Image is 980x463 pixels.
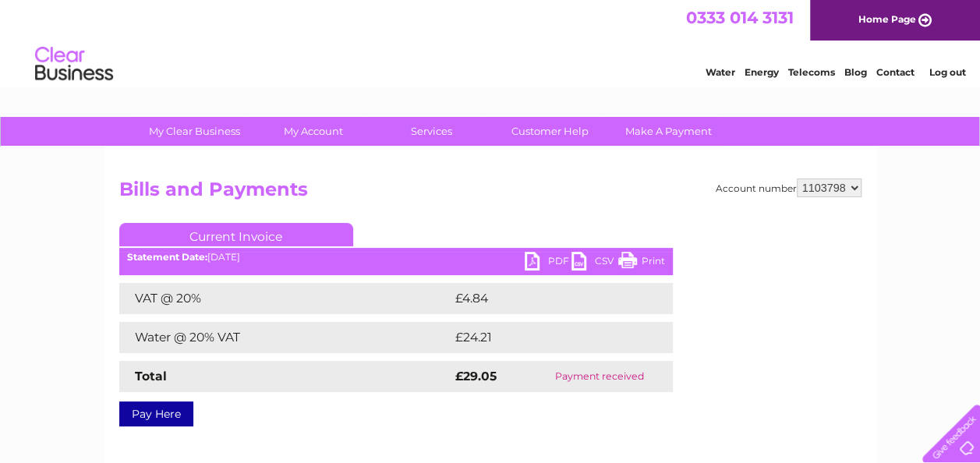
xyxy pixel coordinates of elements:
[119,223,353,246] a: Current Invoice
[119,178,861,208] h2: Bills and Payments
[525,361,672,392] td: Payment received
[119,401,193,426] a: Pay Here
[844,66,867,78] a: Blog
[618,252,665,274] a: Print
[455,369,497,383] strong: £29.05
[127,251,207,263] b: Statement Date:
[119,322,451,353] td: Water @ 20% VAT
[135,369,167,383] strong: Total
[130,117,259,146] a: My Clear Business
[716,178,861,197] div: Account number
[119,252,673,263] div: [DATE]
[788,66,835,78] a: Telecoms
[367,117,496,146] a: Services
[745,66,779,78] a: Energy
[249,117,377,146] a: My Account
[122,9,859,76] div: Clear Business is a trading name of Verastar Limited (registered in [GEOGRAPHIC_DATA] No. 3667643...
[876,66,915,78] a: Contact
[604,117,733,146] a: Make A Payment
[571,252,618,274] a: CSV
[34,41,114,88] img: logo.png
[119,283,451,314] td: VAT @ 20%
[929,66,965,78] a: Log out
[525,252,571,274] a: PDF
[706,66,735,78] a: Water
[451,322,640,353] td: £24.21
[686,8,794,27] a: 0333 014 3131
[451,283,637,314] td: £4.84
[486,117,614,146] a: Customer Help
